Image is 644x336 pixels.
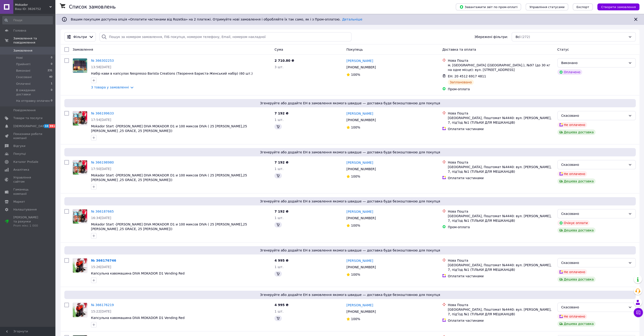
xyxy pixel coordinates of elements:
[474,35,508,39] span: Збережені фільтри:
[51,82,52,86] span: 1
[274,210,288,213] span: 7 192 ₴
[69,4,116,10] h1: Список замовлень
[44,124,49,128] span: 10
[13,124,47,128] span: [DEMOGRAPHIC_DATA]
[448,307,553,316] div: [GEOGRAPHIC_DATA], Поштомат №4440: вул. [PERSON_NAME], 7, під'їзд №1 (ТІЛЬКИ ДЛЯ МЕШКАНЦІВ)
[13,160,38,164] span: Каталог ProSale
[521,35,530,39] span: (272)
[91,72,253,75] span: Набір кави в капсулах Nespresso Barista Creations (Творення Бариста-Женський набір) (60 шт.)
[91,310,111,313] span: 15:22[DATE]
[13,215,43,228] span: [PERSON_NAME] та рахунки
[66,199,634,204] span: Згенеруйте або додайте ЕН в замовлення якомога швидше — доставка буде безкоштовною для покупця
[13,49,32,53] span: Замовлення
[573,3,593,10] button: Експорт
[13,224,43,228] div: Prom мікс 1 000
[73,258,87,273] a: Фото товару
[346,209,373,214] a: [PERSON_NAME]
[593,5,639,9] a: Створити замовлення
[346,48,363,51] span: Покупець
[448,111,553,116] div: Нова Пошта
[91,118,111,122] span: 17:54[DATE]
[91,272,185,275] a: Капсульна кавомашина DIVA MOKADOR D1 Vending Red
[448,165,553,174] div: [GEOGRAPHIC_DATA], Поштомат №4440: вул. [PERSON_NAME], 7, під'їзд №1 (ТІЛЬКИ ДЛЯ МЕШКАНЦІВ)
[448,63,553,72] div: м. [GEOGRAPHIC_DATA] ([GEOGRAPHIC_DATA].), №97 (до 30 кг на одне місце): вул. [STREET_ADDRESS]
[561,113,626,118] div: Скасовано
[274,48,283,51] span: Cума
[73,209,87,224] img: Фото товару
[91,167,111,171] span: 17:50[DATE]
[448,263,553,272] div: [GEOGRAPHIC_DATA], Поштомат №4440: вул. [PERSON_NAME], 7, під'їзд №1 (ТІЛЬКИ ДЛЯ МЕШКАНЦІВ)
[274,216,283,220] span: 1 шт.
[91,222,247,231] span: Mokador Start -[PERSON_NAME] DIVA MOKADOR D1 и 100 миксов DIVA ( 25 [PERSON_NAME],25 [PERSON_NAME...
[529,5,564,9] span: Управління статусами
[73,58,87,73] a: Фото товару
[576,5,589,9] span: Експорт
[345,264,377,270] div: [PHONE_NUMBER]
[2,16,53,24] input: Пошук
[91,210,114,213] a: № 366187665
[73,35,87,39] span: Фільтри
[66,150,634,155] span: Згенеруйте або додайте ЕН в замовлення якомога швидше — доставка буде безкоштовною для покупця
[91,124,247,133] span: Mokador Start -[PERSON_NAME] DIVA MOKADOR D1 и 100 миксов DIVA ( 25 [PERSON_NAME],25 [PERSON_NAME...
[557,220,590,226] div: Очікує оплати
[73,111,87,126] img: Фото товару
[91,59,114,62] a: № 366302253
[351,175,360,178] span: 100%
[73,160,87,175] img: Фото товару
[274,65,283,69] span: 3 шт.
[526,3,568,10] button: Управління статусами
[448,274,553,278] div: Оплатити частинами
[346,303,373,307] a: [PERSON_NAME]
[274,111,288,115] span: 7 192 ₴
[13,36,55,45] span: Замовлення та повідомлення
[51,56,52,60] span: 0
[557,277,596,282] div: Дешева доставка
[49,124,57,128] span: 99+
[448,214,553,223] div: [GEOGRAPHIC_DATA], Поштомат №4440: вул. [PERSON_NAME], 7, під'їзд №1 (ТІЛЬКИ ДЛЯ МЕШКАНЦІВ)
[73,303,87,317] img: Фото товару
[73,303,87,317] a: Фото товару
[15,7,55,11] div: Ваш ID: 3826752
[16,82,31,86] span: Оплачені
[597,3,639,10] button: Створити замовлення
[274,303,288,307] span: 4 995 ₴
[274,259,288,262] span: 4 995 ₴
[13,207,37,212] span: Налаштування
[91,161,114,164] a: № 366198980
[66,101,634,105] span: Згенеруйте або додайте ЕН в замовлення якомога швидше — доставка буде безкоштовною для покупця
[13,168,29,172] span: Аналітика
[91,216,111,220] span: 16:34[DATE]
[13,144,25,148] span: Відгуки
[351,73,360,76] span: 100%
[91,265,111,269] span: 15:26[DATE]
[66,248,634,253] span: Згенеруйте або додайте ЕН в замовлення якомога швидше — доставка буде безкоштовною для покупця
[73,160,87,175] a: Фото товару
[557,48,569,51] span: Статус
[351,224,360,227] span: 100%
[557,69,582,75] div: Оплачено
[345,215,377,221] div: [PHONE_NUMBER]
[345,64,377,70] div: [PHONE_NUMBER]
[66,292,634,297] span: Згенеруйте або додайте ЕН в замовлення якомога швидше — доставка буде безкоштовною для покупця
[13,152,26,156] span: Покупці
[448,127,553,131] div: Оплатити частинами
[73,209,87,224] a: Фото товару
[351,317,360,321] span: 100%
[51,88,52,96] span: 0
[274,161,288,164] span: 7 192 ₴
[13,175,43,184] span: Управління сайтом
[557,122,587,128] div: Не оплачено
[351,273,360,276] span: 100%
[561,60,626,65] div: Виконано
[48,69,52,73] span: 231
[346,111,373,116] a: [PERSON_NAME]
[634,308,643,317] button: Чат з покупцем
[274,59,294,62] span: 2 710.80 ₴
[16,62,30,66] span: Прийняті
[557,178,596,184] div: Дешева доставка
[557,129,596,135] div: Дешева доставка
[346,58,373,63] a: [PERSON_NAME]
[91,85,129,89] a: 3 товара у замовленні
[448,74,486,78] span: ЕН: 20 4512 6917 4811
[561,211,626,216] div: Скасовано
